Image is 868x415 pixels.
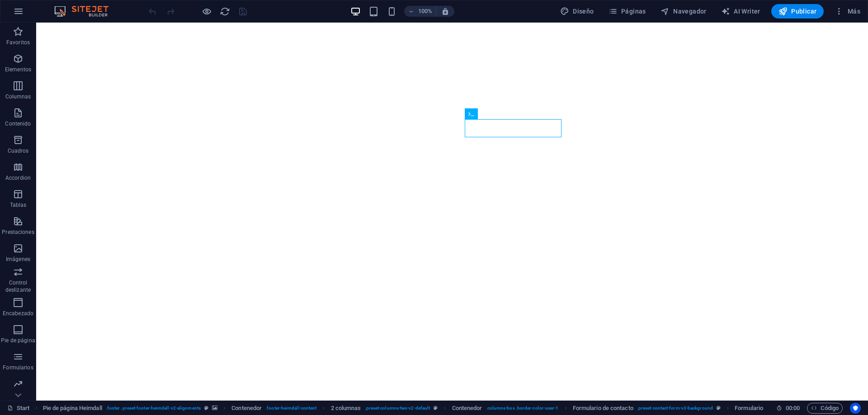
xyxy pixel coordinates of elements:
[792,405,793,411] span: :
[219,6,230,17] button: reload
[605,4,650,19] button: Páginas
[5,66,31,73] p: Elementos
[778,7,817,16] span: Publicar
[557,4,598,19] button: Diseño
[418,6,432,17] h6: 100%
[831,4,864,19] button: Más
[204,406,208,410] i: Este elemento es un preajuste personalizable
[1,337,35,344] p: Pie de página
[43,403,102,414] span: Haz clic para seleccionar y doble clic para editar
[331,403,361,414] span: Haz clic para seleccionar y doble clic para editar
[452,403,482,414] span: Haz clic para seleccionar y doble clic para editar
[807,403,843,414] button: Código
[609,7,646,16] span: Páginas
[52,6,120,17] img: Editor Logo
[560,7,594,16] span: Diseño
[2,228,34,236] p: Prestaciones
[657,4,710,19] button: Navegador
[212,406,217,410] i: Este elemento contiene un fondo
[5,120,31,127] p: Contenido
[771,4,824,19] button: Publicar
[3,364,33,371] p: Formularios
[6,256,30,263] p: Imágenes
[776,403,800,414] h6: Tiempo de la sesión
[231,403,262,414] span: Haz clic para seleccionar y doble clic para editar
[10,201,27,209] p: Tablas
[811,403,839,414] span: Código
[7,403,30,414] a: Haz clic para cancelar la selección y doble clic para abrir páginas
[717,406,721,410] i: Este elemento es un preajuste personalizable
[835,7,860,16] span: Más
[43,403,797,414] nav: breadcrumb
[486,403,558,414] span: . columns-box .border-color-user-1
[404,6,436,17] button: 100%
[5,174,31,182] p: Accordion
[220,6,230,17] i: Volver a cargar página
[8,147,29,154] p: Cuadros
[434,406,438,410] i: Este elemento es un preajuste personalizable
[637,403,713,414] span: . preset-contact-form-v3-background
[717,4,764,19] button: AI Writer
[6,39,30,46] p: Favoritos
[441,7,449,15] i: Al redimensionar, ajustar el nivel de zoom automáticamente para ajustarse al dispositivo elegido.
[365,403,430,414] span: . preset-columns-two-v2-default
[106,403,201,414] span: . footer .preset-footer-heimdall-v2-alignments
[735,403,763,414] span: Haz clic para seleccionar y doble clic para editar
[5,93,31,100] p: Columnas
[721,7,760,16] span: AI Writer
[573,403,633,414] span: Haz clic para seleccionar y doble clic para editar
[660,7,707,16] span: Navegador
[786,403,800,414] span: 00 00
[3,310,33,317] p: Encabezado
[850,403,861,414] button: Usercentrics
[265,403,316,414] span: . footer-heimdall-content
